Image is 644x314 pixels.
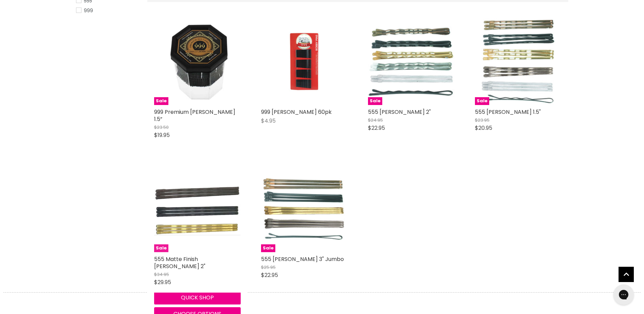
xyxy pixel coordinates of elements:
[154,244,168,252] span: Sale
[84,7,93,14] span: 999
[481,18,555,105] img: 555 Bobby Pins 1.5
[261,244,275,252] span: Sale
[261,108,332,116] a: 999 [PERSON_NAME] 60pk
[154,291,241,304] button: Quick shop
[261,271,278,279] span: $22.95
[275,18,333,105] img: 999 Bobby Pins 60pk
[368,18,455,105] a: 555 Bobby Pins 2Sale
[154,124,169,130] span: $23.50
[261,255,344,263] a: 555 [PERSON_NAME] 3" Jumbo
[154,18,241,105] img: 999 Premium Bobby Pins 1.5”
[610,282,637,307] iframe: Gorgias live chat messenger
[154,255,205,270] a: 555 Matte Finish [PERSON_NAME] 2"
[368,124,385,132] span: $22.95
[368,97,382,105] span: Sale
[154,278,171,286] span: $29.95
[154,182,241,235] img: 555 Matte Finish Bobby Pins 2
[368,27,455,97] img: 555 Bobby Pins 2
[475,18,562,105] a: 555 Bobby Pins 1.5Sale
[261,18,348,105] a: 999 Bobby Pins 60pk
[154,108,235,123] a: 999 Premium [PERSON_NAME] 1.5”
[154,165,241,252] a: 555 Matte Finish Bobby Pins 2Sale
[475,124,492,132] span: $20.95
[261,264,276,271] span: $25.95
[154,131,170,139] span: $19.95
[475,97,489,105] span: Sale
[154,97,168,105] span: Sale
[76,7,139,14] a: 999
[261,165,348,252] a: 555 Bobby Pins 3Sale
[475,117,490,123] span: $23.95
[368,108,431,116] a: 555 [PERSON_NAME] 2"
[368,117,383,123] span: $24.95
[154,271,169,278] span: $34.95
[261,175,348,243] img: 555 Bobby Pins 3
[475,108,541,116] a: 555 [PERSON_NAME] 1.5"
[261,117,276,125] span: $4.95
[154,18,241,105] a: 999 Premium Bobby Pins 1.5”Sale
